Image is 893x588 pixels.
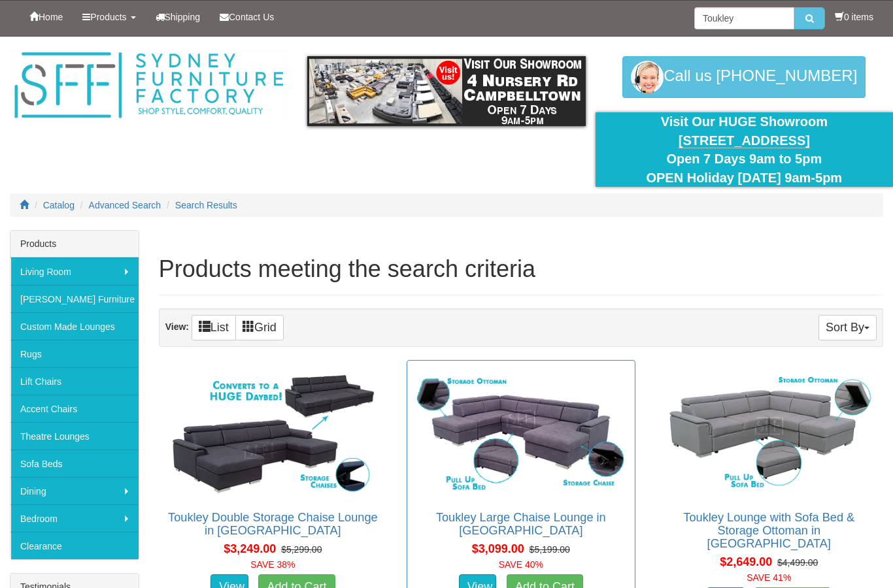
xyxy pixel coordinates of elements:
[10,312,139,340] a: Custom Made Lounges
[472,542,524,555] span: $3,099.00
[414,367,628,498] img: Toukley Large Chaise Lounge in Fabric
[192,315,236,340] a: List
[499,559,543,570] font: SAVE 40%
[10,504,139,532] a: Bedroom
[683,511,854,550] a: Toukley Lounge with Sofa Bed & Storage Ottoman in [GEOGRAPHIC_DATA]
[39,12,63,22] span: Home
[10,449,139,477] a: Sofa Beds
[694,7,794,29] input: Site search
[210,1,284,33] a: Contact Us
[159,256,883,282] h1: Products meeting the search criteria
[20,1,73,33] a: Home
[10,422,139,449] a: Theatre Lounges
[73,1,145,33] a: Products
[10,532,139,559] a: Clearance
[777,557,818,568] del: $4,499.00
[281,544,322,555] del: $5,299.00
[835,10,873,24] li: 0 items
[229,12,274,22] span: Contact Us
[168,511,378,537] a: Toukley Double Storage Chaise Lounge in [GEOGRAPHIC_DATA]
[235,315,284,340] a: Grid
[90,12,126,22] span: Products
[436,511,606,537] a: Toukley Large Chaise Lounge in [GEOGRAPHIC_DATA]
[89,200,161,210] a: Advanced Search
[146,1,211,33] a: Shipping
[250,559,295,570] font: SAVE 38%
[224,542,276,555] span: $3,249.00
[10,285,139,312] a: [PERSON_NAME] Furniture
[10,395,139,422] a: Accent Chairs
[166,367,380,498] img: Toukley Double Storage Chaise Lounge in Fabric
[605,112,883,187] div: Visit Our HUGE Showroom Open 7 Days 9am to 5pm OPEN Holiday [DATE] 9am-5pm
[10,231,139,257] div: Products
[307,56,585,126] img: showroom.gif
[818,315,877,340] button: Sort By
[10,257,139,285] a: Living Room
[662,367,876,498] img: Toukley Lounge with Sofa Bed & Storage Ottoman in Fabric
[530,544,570,555] del: $5,199.00
[10,50,288,122] img: Sydney Furniture Factory
[175,200,237,210] a: Search Results
[165,12,201,22] span: Shipping
[10,367,139,395] a: Lift Chairs
[747,572,791,583] font: SAVE 41%
[43,200,75,210] a: Catalog
[720,555,772,568] span: $2,649.00
[10,477,139,504] a: Dining
[10,340,139,367] a: Rugs
[165,321,189,332] strong: View:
